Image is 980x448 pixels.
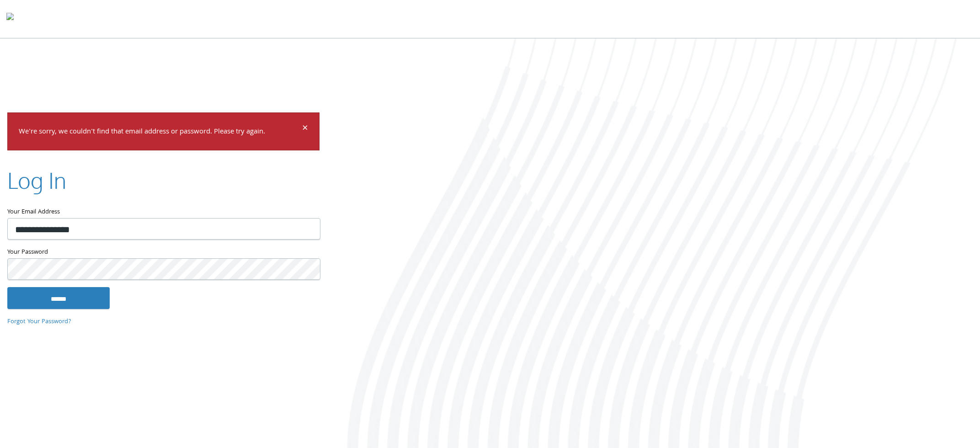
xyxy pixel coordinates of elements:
a: Forgot Your Password? [7,317,71,327]
button: Dismiss alert [302,124,308,135]
span: × [302,120,308,138]
label: Your Password [7,247,320,258]
img: todyl-logo-dark.svg [6,10,14,28]
p: We're sorry, we couldn't find that email address or password. Please try again. [19,126,301,139]
h2: Log In [7,165,66,196]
